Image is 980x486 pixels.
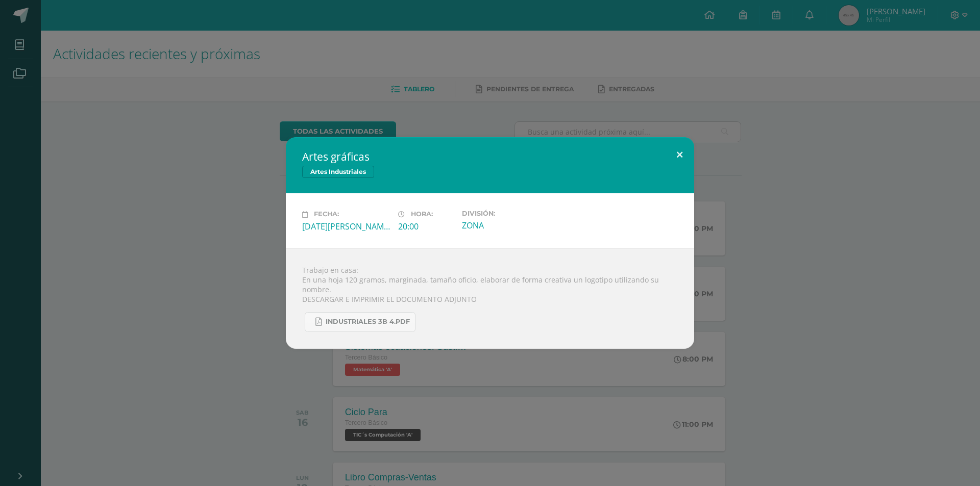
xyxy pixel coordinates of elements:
[411,211,433,218] span: Hora:
[305,312,415,332] a: INDUSTRIALES 3B 4.pdf
[665,137,694,172] button: Close (Esc)
[462,220,550,231] div: ZONA
[302,149,678,164] h2: Artes gráficas
[326,318,410,326] span: INDUSTRIALES 3B 4.pdf
[462,210,550,217] label: División:
[314,211,339,218] span: Fecha:
[286,248,694,349] div: Trabajo en casa: En una hoja 120 gramos, marginada, tamaño oficio, elaborar de forma creativa un ...
[302,221,390,232] div: [DATE][PERSON_NAME]
[302,166,374,178] span: Artes Industriales
[398,221,454,232] div: 20:00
